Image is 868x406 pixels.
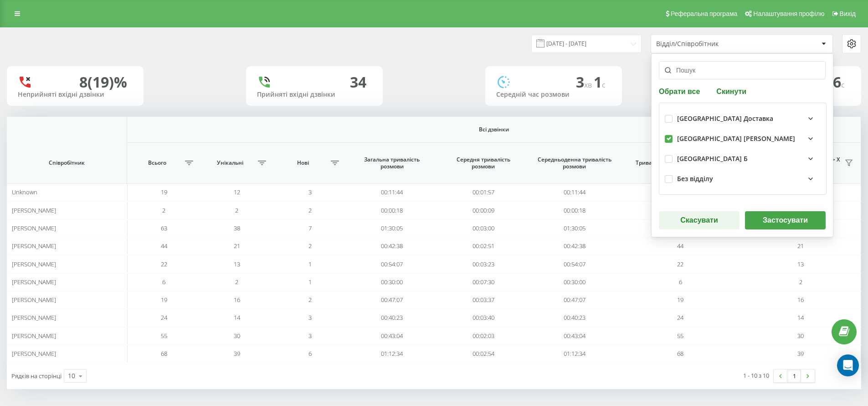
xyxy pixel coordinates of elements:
[346,201,437,219] td: 00:00:18
[677,313,683,322] span: 24
[12,260,56,268] span: [PERSON_NAME]
[308,349,312,358] span: 6
[529,345,620,363] td: 01:12:34
[745,211,826,229] button: Застосувати
[132,159,182,167] span: Всього
[234,332,240,340] span: 30
[234,242,240,250] span: 21
[257,91,372,99] div: Прийняті вхідні дзвінки
[346,183,437,201] td: 00:11:44
[677,135,795,143] div: [GEOGRAPHIC_DATA] [PERSON_NAME]
[679,278,682,286] span: 6
[529,255,620,273] td: 00:54:07
[677,332,683,340] span: 55
[437,219,529,237] td: 00:03:00
[447,156,520,170] span: Середня тривалість розмови
[677,349,683,358] span: 68
[12,296,56,304] span: [PERSON_NAME]
[787,370,801,382] a: 1
[437,327,529,345] td: 00:02:03
[346,255,437,273] td: 00:54:07
[308,188,312,196] span: 3
[677,260,683,268] span: 22
[677,155,748,163] div: [GEOGRAPHIC_DATA] Б
[837,354,859,376] div: Open Intercom Messenger
[659,211,740,229] button: Скасувати
[12,313,56,322] span: [PERSON_NAME]
[308,296,312,304] span: 2
[840,10,856,17] span: Вихід
[677,175,713,183] div: Без відділу
[12,332,56,340] span: [PERSON_NAME]
[753,10,824,17] span: Налаштування профілю
[308,206,312,214] span: 2
[656,40,765,48] div: Відділ/Співробітник
[12,206,56,214] span: [PERSON_NAME]
[437,201,529,219] td: 00:00:09
[161,332,167,340] span: 55
[12,242,56,250] span: [PERSON_NAME]
[797,296,804,304] span: 16
[17,159,117,167] span: Співробітник
[346,291,437,309] td: 00:47:07
[346,327,437,345] td: 00:43:04
[355,156,429,170] span: Загальна тривалість розмови
[529,327,620,345] td: 00:43:04
[437,255,529,273] td: 00:03:23
[308,313,312,322] span: 3
[797,260,804,268] span: 13
[162,278,165,286] span: 6
[797,349,804,358] span: 39
[308,224,312,232] span: 7
[671,10,738,17] span: Реферальна програма
[161,224,167,232] span: 63
[677,115,773,123] div: [GEOGRAPHIC_DATA] Доставка
[161,188,167,196] span: 19
[234,313,240,322] span: 14
[308,260,312,268] span: 1
[841,80,845,90] span: c
[437,273,529,291] td: 00:07:30
[594,72,606,92] span: 1
[529,309,620,327] td: 00:40:23
[18,91,133,99] div: Неприйняті вхідні дзвінки
[234,188,240,196] span: 12
[714,87,749,95] button: Скинути
[529,201,620,219] td: 00:00:18
[529,291,620,309] td: 00:47:07
[797,332,804,340] span: 30
[584,80,594,90] span: хв
[235,278,238,286] span: 2
[437,291,529,309] td: 00:03:37
[437,183,529,201] td: 00:01:57
[346,237,437,255] td: 00:42:38
[161,296,167,304] span: 19
[529,219,620,237] td: 01:30:05
[234,349,240,358] span: 39
[346,345,437,363] td: 01:12:34
[12,188,37,196] span: Unknown
[659,61,826,79] input: Пошук
[161,313,167,322] span: 24
[162,206,165,214] span: 2
[677,242,683,250] span: 44
[205,159,255,167] span: Унікальні
[79,73,127,91] div: 8 (19)%
[437,309,529,327] td: 00:03:40
[625,159,722,167] span: Тривалість розмови > Х сек.
[161,349,167,358] span: 68
[677,296,683,304] span: 19
[576,72,594,92] span: 3
[799,278,802,286] span: 2
[529,273,620,291] td: 00:30:00
[12,349,56,358] span: [PERSON_NAME]
[12,278,56,286] span: [PERSON_NAME]
[234,260,240,268] span: 13
[797,242,804,250] span: 21
[11,372,62,380] span: Рядків на сторінці
[168,126,820,133] span: Всі дзвінки
[234,224,240,232] span: 38
[437,345,529,363] td: 00:02:54
[308,278,312,286] span: 1
[278,159,328,167] span: Нові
